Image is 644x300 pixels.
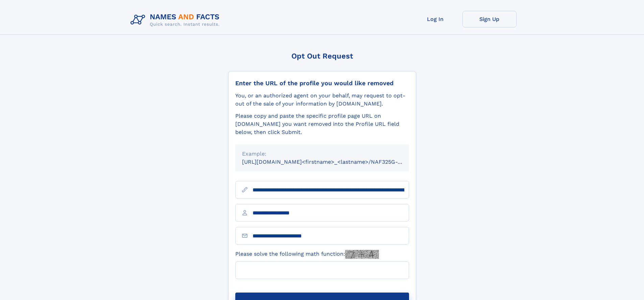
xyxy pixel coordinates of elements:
div: Example: [242,150,402,158]
div: Please copy and paste the specific profile page URL on [DOMAIN_NAME] you want removed into the Pr... [235,112,409,136]
label: Please solve the following math function: [235,250,379,259]
div: You, or an authorized agent on your behalf, may request to opt-out of the sale of your informatio... [235,92,409,108]
a: Log In [408,11,462,27]
small: [URL][DOMAIN_NAME]<firstname>_<lastname>/NAF325G-xxxxxxxx [242,159,422,165]
div: Enter the URL of the profile you would like removed [235,79,409,87]
div: Opt Out Request [228,52,416,60]
a: Sign Up [462,11,517,27]
img: Logo Names and Facts [128,11,225,29]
